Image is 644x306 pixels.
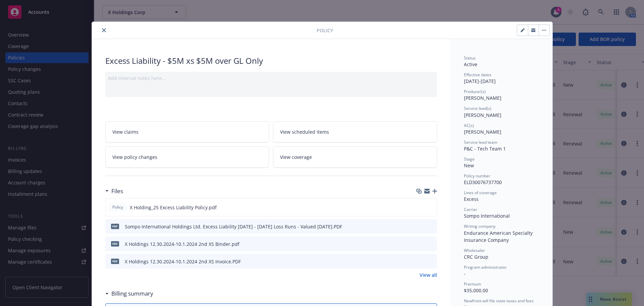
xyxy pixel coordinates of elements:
span: Wholesaler [464,248,485,253]
span: - [464,270,466,277]
h3: Files [111,187,123,195]
button: download file [418,223,423,230]
span: X Holding_25 Excess Liability Policy.pdf [130,204,217,211]
span: Lines of coverage [464,190,497,195]
span: View claims [112,128,139,135]
span: View policy changes [112,154,157,161]
span: CRC Group [464,254,488,260]
div: Add internal notes here... [108,75,434,82]
span: Newfront will file state taxes and fees [464,298,534,304]
span: Policy [317,27,333,34]
a: View policy changes [105,146,269,168]
span: P&C - Tech Team 1 [464,145,506,152]
button: close [100,26,108,34]
span: Policy [111,204,124,210]
span: Effective dates [464,72,491,78]
span: Program administrator [464,264,507,270]
span: Stage [464,156,475,162]
span: Carrier [464,207,477,212]
span: ELD30076737700 [464,179,502,185]
h3: Billing summary [111,289,153,298]
button: preview file [428,258,434,265]
span: New [464,162,474,169]
div: Excess [464,195,539,203]
button: preview file [428,241,434,248]
div: X Holdings 12.30.2024-10.1.2024 2nd XS Invoice.PDF [125,258,241,265]
span: [PERSON_NAME] [464,129,501,135]
span: Premium [464,281,481,287]
span: Policy number [464,173,490,179]
div: Billing summary [105,289,153,298]
span: View scheduled items [280,128,329,135]
div: [DATE] - [DATE] [464,72,539,85]
span: View coverage [280,154,312,161]
span: PDF [111,259,119,264]
span: Active [464,61,477,68]
span: [PERSON_NAME] [464,112,501,118]
a: View scheduled items [273,121,437,142]
span: $35,000.00 [464,287,488,294]
a: View all [420,271,437,278]
span: Producer(s) [464,89,486,94]
button: preview file [428,204,434,211]
span: Endurance American Specialty Insurance Company [464,230,534,243]
span: PDF [111,224,119,229]
button: download file [418,258,423,265]
div: Excess Liability - $5M xs $5M over GL Only [105,55,437,67]
span: pdf [111,241,119,246]
div: Sompo International Holdings Ltd. Excess Liability [DATE] - [DATE] Loss Runs - Valued [DATE].PDF [125,223,342,230]
a: View claims [105,121,269,142]
div: X Holdings 12.30.2024-10.1.2024 2nd XS Binder.pdf [125,241,239,248]
span: Sompo International [464,213,510,219]
button: download file [418,241,423,248]
div: Files [105,187,123,195]
button: download file [417,204,423,211]
span: [PERSON_NAME] [464,95,501,101]
span: Service lead team [464,139,497,145]
span: Status [464,55,476,61]
span: Service lead(s) [464,105,491,111]
span: AC(s) [464,123,474,128]
button: preview file [428,223,434,230]
span: Writing company [464,223,495,229]
a: View coverage [273,146,437,168]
